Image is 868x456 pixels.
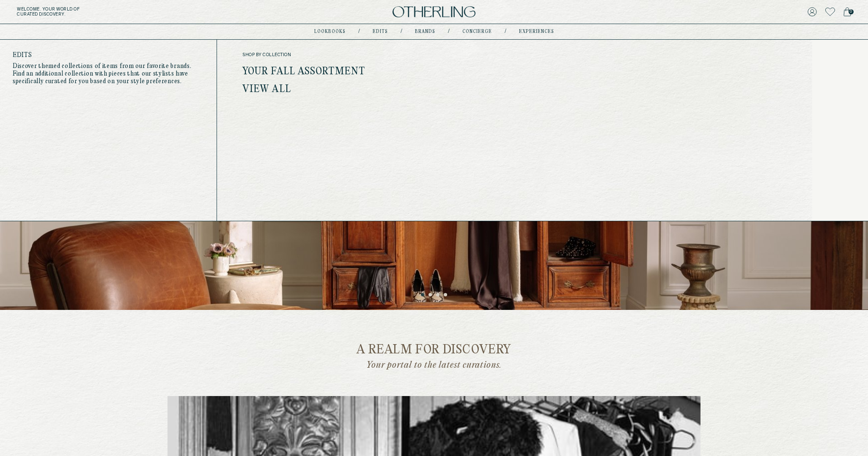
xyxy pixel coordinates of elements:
div: / [358,28,360,35]
button: 2 [429,293,433,297]
a: concierge [462,30,492,34]
p: Discover themed collections of items from our favorite brands. Find an additional collection with... [13,62,204,85]
div: / [448,28,450,35]
span: shop by collection [242,52,447,57]
a: Your Fall Assortment [242,66,365,77]
div: / [401,28,402,35]
h5: Welcome . Your world of curated discovery. [17,7,267,17]
p: Your portal to the latest curations. [322,360,546,371]
span: 0 [849,9,854,14]
a: View all [242,84,291,95]
a: lookbooks [314,30,346,34]
img: logo [393,6,475,18]
div: / [505,28,506,35]
a: Edits [373,30,388,34]
h2: a realm for discovery [174,344,694,357]
button: 4 [444,293,448,297]
h4: Edits [13,52,204,58]
button: 1 [421,293,425,297]
a: 0 [843,6,851,18]
a: experiences [519,30,554,34]
button: 3 [436,293,440,297]
a: Brands [415,30,435,34]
